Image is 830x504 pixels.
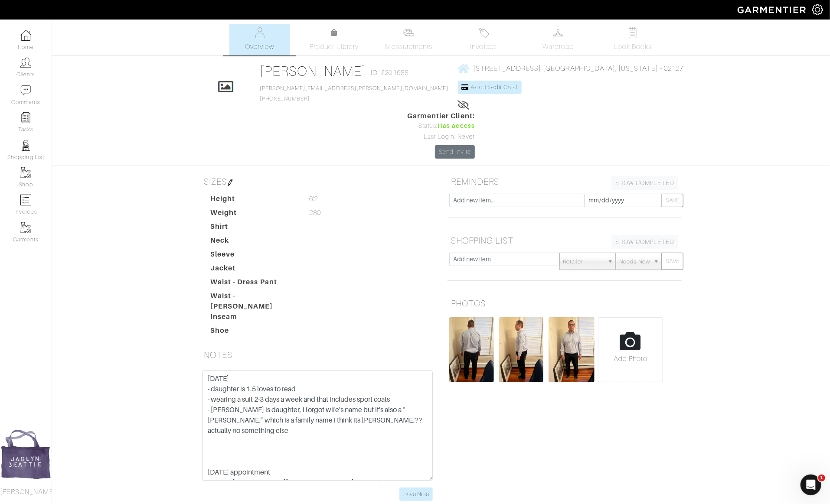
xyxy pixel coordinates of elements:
span: Overview [245,42,274,52]
dt: Height [204,194,303,208]
button: SAVE [662,194,683,207]
input: Add new item [449,253,560,266]
span: Product Library [310,42,359,52]
img: measurements-466bbee1fd09ba9460f595b01e5d73f9e2bff037440d3c8f018324cb6cdf7a4a.svg [403,27,414,38]
span: Has access [438,121,475,131]
dt: Shirt [204,221,303,235]
dt: Shoe [204,325,303,339]
span: Wardrobe [542,42,574,52]
a: [STREET_ADDRESS] [GEOGRAPHIC_DATA], [US_STATE] - 02127 [458,63,684,74]
a: Product Library [304,28,365,52]
input: Add new item... [449,194,585,207]
a: Add Credit Card [458,81,522,94]
h5: REMINDERS [448,173,682,190]
div: Last Login: Never [407,132,475,142]
span: 280 [309,208,321,218]
a: [PERSON_NAME][EMAIL_ADDRESS][PERSON_NAME][DOMAIN_NAME] [260,85,449,91]
img: wardrobe-487a4870c1b7c33e795ec22d11cfc2ed9d08956e64fb3008fe2437562e282088.svg [553,27,564,38]
img: gear-icon-white-bd11855cb880d31180b6d7d6211b90ccbf57a29d726f0c71d8c61bd08dd39cc2.png [812,4,823,15]
a: Measurements [379,24,440,55]
span: [STREET_ADDRESS] [GEOGRAPHIC_DATA], [US_STATE] - 02127 [474,65,684,72]
span: Look Books [614,42,652,52]
a: Overview [229,24,290,55]
img: stylists-icon-eb353228a002819b7ec25b43dbf5f0378dd9e0616d9560372ff212230b889e62.png [20,140,31,151]
img: garmentier-logo-header-white-b43fb05a5012e4ada735d5af1a66efaba907eab6374d6393d1fbf88cb4ef424d.png [733,2,812,17]
a: Wardrobe [528,24,588,55]
span: Measurements [386,42,433,52]
span: ID: #201688 [371,68,408,78]
dt: Inseam [204,312,303,325]
img: basicinfo-40fd8af6dae0f16599ec9e87c0ef1c0a1fdea2edbe929e3d69a839185d80c458.svg [254,27,265,38]
button: SAVE [662,253,683,270]
a: SHOW COMPLETED [611,176,678,190]
img: garments-icon-b7da505a4dc4fd61783c78ac3ca0ef83fa9d6f193b1c9dc38574b1d14d53ca28.png [20,167,31,178]
span: [PHONE_NUMBER] [260,85,449,102]
img: garments-icon-b7da505a4dc4fd61783c78ac3ca0ef83fa9d6f193b1c9dc38574b1d14d53ca28.png [20,222,31,233]
input: Save Note [399,488,433,501]
span: Add Credit Card [471,84,518,91]
dt: Waist - [PERSON_NAME] [204,291,303,312]
span: Garmentier Client: [407,111,475,121]
img: eZzGJgYJXbPj712dQt7hySfU [449,317,494,382]
span: Retailer [563,253,604,270]
img: orders-27d20c2124de7fd6de4e0e44c1d41de31381a507db9b33961299e4e07d508b8c.svg [478,27,489,38]
span: Invoices [471,42,497,52]
span: 6'2 [309,194,318,204]
h5: PHOTOS [448,295,682,312]
a: SHOW COMPLETED [611,235,678,249]
textarea: [DATE] appointment - Met at [PERSON_NAME][GEOGRAPHIC_DATA] came with his new baby! - [PERSON_NAME... [202,371,433,481]
img: comment-icon-a0a6a9ef722e966f86d9cbdc48e553b5cf19dbc54f86b18d962a5391bc8f6eb6.png [20,85,31,96]
img: dashboard-icon-dbcd8f5a0b271acd01030246c82b418ddd0df26cd7fceb0bd07c9910d44c42f6.png [20,30,31,41]
div: Status: [407,121,475,131]
img: m3pW49YvLzMrAV4zFXjzJ5Xw [499,317,543,382]
span: Needs Now [620,253,650,270]
a: Look Books [602,24,663,55]
dt: Jacket [204,263,303,277]
img: pen-cf24a1663064a2ec1b9c1bd2387e9de7a2fa800b781884d57f21acf72779bad2.png [227,179,234,186]
dt: Sleeve [204,249,303,263]
h5: SIZES [200,173,435,190]
h5: NOTES [200,346,435,364]
dt: Waist - Dress Pant [204,277,303,291]
iframe: Intercom live chat [801,475,821,495]
a: Send Invite [435,145,475,159]
h5: SHOPPING LIST [448,232,682,249]
img: orders-icon-0abe47150d42831381b5fb84f609e132dff9fe21cb692f30cb5eec754e2cba89.png [20,195,31,205]
span: 1 [818,475,825,481]
img: clients-icon-6bae9207a08558b7cb47a8932f037763ab4055f8c8b6bfacd5dc20c3e0201464.png [20,57,31,68]
img: todo-9ac3debb85659649dc8f770b8b6100bb5dab4b48dedcbae339e5042a72dfd3cc.svg [627,27,638,38]
img: wtey7MxZJxPYj1VTGUtjM9pJ [549,317,595,382]
dt: Weight [204,208,303,221]
img: reminder-icon-8004d30b9f0a5d33ae49ab947aed9ed385cf756f9e5892f1edd6e32f2345188e.png [20,112,31,123]
a: [PERSON_NAME] [260,63,367,79]
dt: Neck [204,235,303,249]
a: Invoices [453,24,514,55]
